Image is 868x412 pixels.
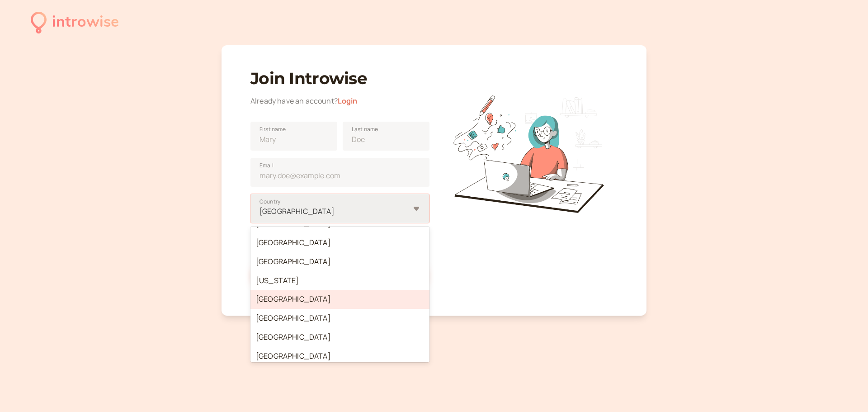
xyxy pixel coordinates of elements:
[259,161,274,170] span: Email
[250,95,429,107] div: Already have an account?
[250,347,429,366] div: [GEOGRAPHIC_DATA]
[823,369,868,412] div: Chat-Widget
[31,10,119,35] a: introwise
[250,69,429,88] h1: Join Introwise
[823,369,868,412] iframe: Chat Widget
[250,328,429,347] div: [GEOGRAPHIC_DATA]
[259,206,260,217] input: [GEOGRAPHIC_DATA][GEOGRAPHIC_DATA][GEOGRAPHIC_DATA][GEOGRAPHIC_DATA][GEOGRAPHIC_DATA][GEOGRAPHIC_...
[338,96,358,106] a: Login
[259,197,280,206] span: Country
[250,122,337,151] input: First name
[250,290,429,309] div: [GEOGRAPHIC_DATA]
[250,233,429,252] div: [GEOGRAPHIC_DATA]
[343,122,429,151] input: Last name
[352,125,378,134] span: Last name
[259,125,286,134] span: First name
[250,252,429,271] div: [GEOGRAPHIC_DATA]
[250,158,429,187] input: Email
[250,271,429,290] div: [US_STATE]
[250,309,429,328] div: [GEOGRAPHIC_DATA]
[52,10,119,35] div: introwise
